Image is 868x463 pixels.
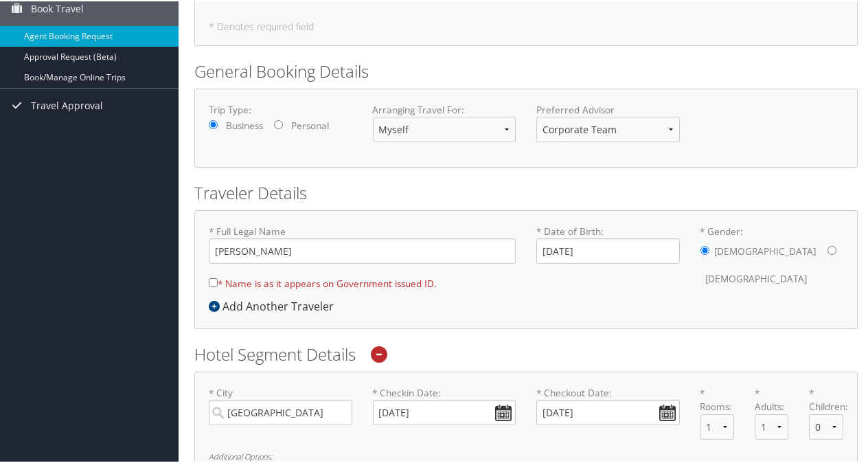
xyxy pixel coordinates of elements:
[291,117,329,131] label: Personal
[209,269,437,295] label: * Name is as it appears on Government issued ID.
[194,341,858,365] h2: Hotel Segment Details
[373,398,516,424] input: * Checkin Date:
[536,223,680,262] label: * Date of Birth:
[373,102,516,115] label: Arranging Travel For:
[209,277,218,286] input: * Name is as it appears on Government issued ID.
[209,102,352,115] label: Trip Type:
[827,245,836,253] input: * Gender:[DEMOGRAPHIC_DATA][DEMOGRAPHIC_DATA]
[209,21,843,30] h5: * Denotes required field
[536,398,680,424] input: * Checkout Date:
[700,223,844,291] label: * Gender:
[209,297,341,313] div: Add Another Traveler
[194,58,858,82] h2: General Booking Details
[373,385,516,424] label: * Checkin Date:
[536,102,680,115] label: Preferred Advisor
[209,223,516,262] label: * Full Legal Name
[700,385,734,413] label: * Rooms:
[536,385,680,424] label: * Checkout Date:
[715,237,816,263] label: [DEMOGRAPHIC_DATA]
[755,385,788,413] label: * Adults:
[209,451,843,459] h6: Additional Options:
[700,245,709,253] input: * Gender:[DEMOGRAPHIC_DATA][DEMOGRAPHIC_DATA]
[209,237,516,262] input: * Full Legal Name
[809,385,843,413] label: * Children:
[194,180,858,203] h2: Traveler Details
[226,117,263,131] label: Business
[31,87,103,122] span: Travel Approval
[536,237,680,262] input: * Date of Birth:
[706,264,808,291] label: [DEMOGRAPHIC_DATA]
[209,385,352,424] label: * City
